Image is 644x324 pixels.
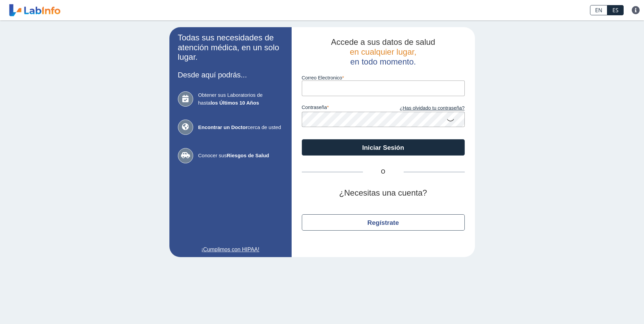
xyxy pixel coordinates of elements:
[178,33,283,62] h2: Todas sus necesidades de atención médica, en un solo lugar.
[302,75,465,80] label: Correo Electronico
[302,214,465,231] button: Regístrate
[178,71,283,79] h3: Desde aquí podrás...
[590,5,607,15] a: EN
[210,100,259,106] b: los Últimos 10 Años
[198,124,248,130] b: Encontrar un Doctor
[584,298,637,317] iframe: Help widget launcher
[198,124,283,131] span: cerca de usted
[302,139,465,156] button: Iniciar Sesión
[363,168,404,176] span: O
[350,47,416,56] span: en cualquier lugar,
[198,152,283,160] span: Conocer sus
[198,91,283,107] span: Obtener sus Laboratorios de hasta
[383,105,465,112] a: ¿Has olvidado tu contraseña?
[227,152,269,158] b: Riesgos de Salud
[178,246,283,254] a: ¡Cumplimos con HIPAA!
[350,57,416,66] span: en todo momento.
[302,188,465,198] h2: ¿Necesitas una cuenta?
[302,105,383,112] label: contraseña
[331,37,435,47] span: Accede a sus datos de salud
[607,5,624,15] a: ES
